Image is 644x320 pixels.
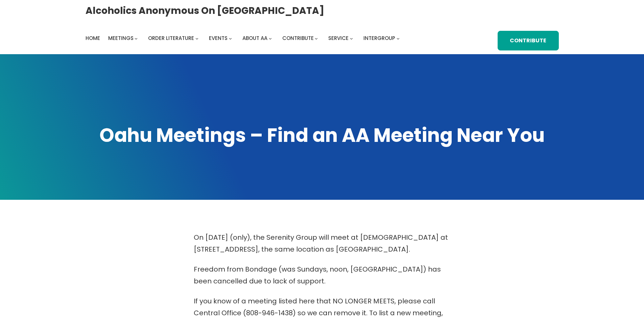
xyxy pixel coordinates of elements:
button: Contribute submenu [315,37,318,40]
a: Contribute [282,34,314,43]
a: Meetings [108,34,134,43]
p: Freedom from Bondage (was Sundays, noon, [GEOGRAPHIC_DATA]) has been cancelled due to lack of sup... [194,263,451,287]
a: Contribute [498,31,558,51]
span: Service [328,35,349,42]
a: Alcoholics Anonymous on [GEOGRAPHIC_DATA] [86,2,324,19]
span: Order Literature [148,35,194,42]
button: About AA submenu [269,37,272,40]
a: Events [209,34,228,43]
span: Contribute [282,35,314,42]
button: Meetings submenu [135,37,138,40]
span: Meetings [108,35,134,42]
nav: Intergroup [86,34,402,43]
button: Service submenu [350,37,353,40]
a: Service [328,34,349,43]
a: Home [86,34,100,43]
a: Intergroup [363,34,395,43]
span: Home [86,35,100,42]
button: Events submenu [229,37,232,40]
button: Order Literature submenu [195,37,198,40]
span: Intergroup [363,35,395,42]
h1: Oahu Meetings – Find an AA Meeting Near You [86,123,559,148]
p: On [DATE] (only), the Serenity Group will meet at [DEMOGRAPHIC_DATA] at [STREET_ADDRESS], the sam... [194,232,451,255]
span: About AA [242,35,267,42]
a: About AA [242,34,267,43]
button: Intergroup submenu [397,37,400,40]
span: Events [209,35,228,42]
